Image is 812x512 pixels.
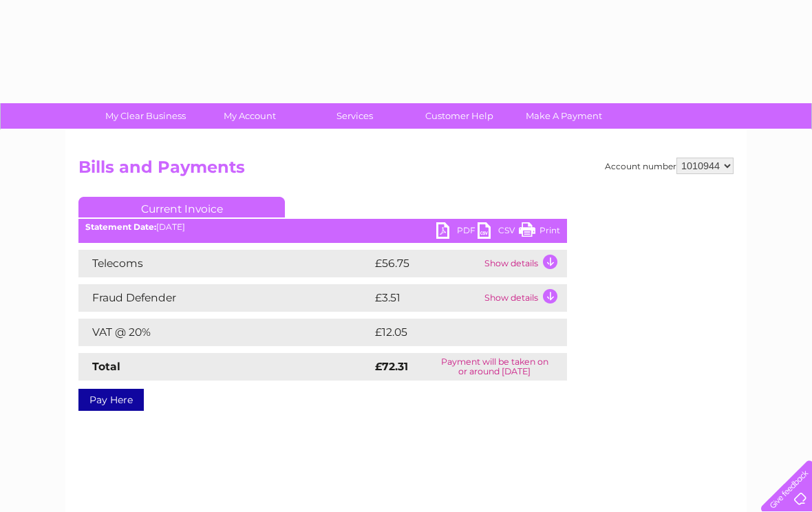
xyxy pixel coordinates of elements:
a: Print [519,222,560,242]
td: Show details [481,250,567,277]
div: [DATE] [78,222,567,232]
td: Show details [481,284,567,312]
a: Make A Payment [507,103,621,129]
td: £56.75 [372,250,481,277]
a: My Clear Business [89,103,202,129]
a: CSV [478,222,519,242]
td: Fraud Defender [78,284,372,312]
a: Customer Help [403,103,516,129]
a: Current Invoice [78,197,285,217]
strong: Total [92,360,120,373]
a: My Account [193,103,307,129]
td: Telecoms [78,250,372,277]
td: £12.05 [372,319,538,346]
td: VAT @ 20% [78,319,372,346]
a: Services [298,103,412,129]
td: Payment will be taken on or around [DATE] [423,353,567,381]
a: PDF [436,222,478,242]
a: Pay Here [78,389,144,411]
b: Statement Date: [85,222,156,232]
strong: £72.31 [375,360,408,373]
td: £3.51 [372,284,481,312]
div: Account number [605,158,734,174]
h2: Bills and Payments [78,158,734,184]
